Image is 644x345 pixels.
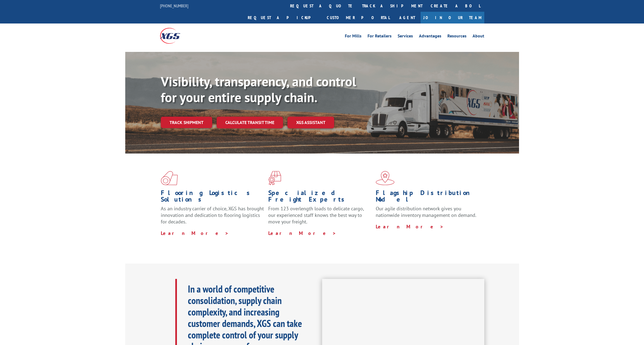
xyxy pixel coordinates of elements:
img: xgs-icon-total-supply-chain-intelligence-red [161,171,178,185]
a: Resources [447,34,467,40]
b: Visibility, transparency, and control for your entire supply chain. [161,73,356,106]
a: Agent [394,12,421,23]
a: Advantages [419,34,441,40]
a: Customer Portal [323,12,394,23]
span: As an industry carrier of choice, XGS has brought innovation and dedication to flooring logistics... [161,205,264,225]
img: xgs-icon-focused-on-flooring-red [268,171,281,185]
a: XGS ASSISTANT [287,117,334,128]
h1: Flagship Distribution Model [376,190,479,205]
a: Learn More > [161,230,229,236]
a: Calculate transit time [217,117,283,128]
span: Our agile distribution network gives you nationwide inventory management on demand. [376,205,476,218]
a: For Retailers [368,34,392,40]
a: Request a pickup [244,12,323,23]
a: About [473,34,484,40]
a: Track shipment [161,117,212,128]
a: Learn More > [268,230,336,236]
a: Learn More > [376,223,444,230]
h1: Flooring Logistics Solutions [161,190,264,205]
a: For Mills [345,34,362,40]
p: From 123 overlength loads to delicate cargo, our experienced staff knows the best way to move you... [268,205,372,230]
h1: Specialized Freight Experts [268,190,372,205]
a: Services [398,34,413,40]
a: [PHONE_NUMBER] [160,3,188,8]
img: xgs-icon-flagship-distribution-model-red [376,171,395,185]
a: Join Our Team [421,12,484,23]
